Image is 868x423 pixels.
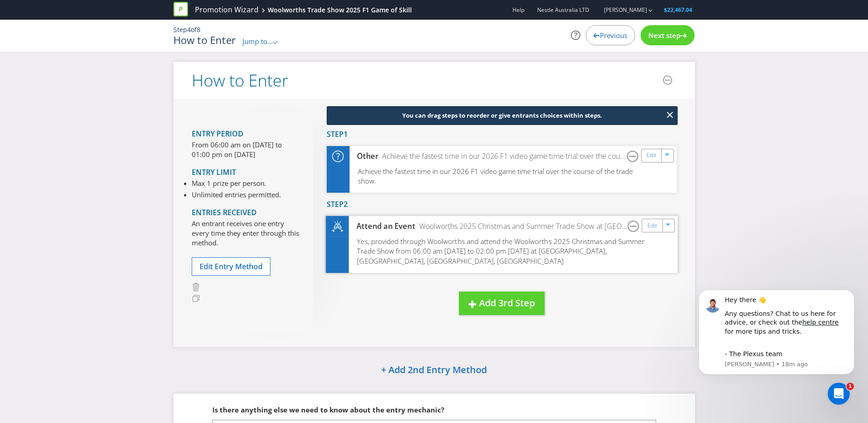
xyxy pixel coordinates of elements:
[192,71,288,90] h2: How to Enter
[357,237,644,266] span: Yes, provided through Woolworths and attend the Woolworths 2025 Christmas and Summer Trade Show f...
[415,221,627,232] div: Woolworths 2025 Christmas and Summer Trade Show at [GEOGRAPHIC_DATA], [GEOGRAPHIC_DATA], [GEOGRAP...
[537,6,589,14] span: Nestle Australia LTD
[358,361,510,380] button: + Add 2nd Entry Method
[402,111,602,119] span: You can drag steps to reorder or give entrants choices within steps.
[192,219,299,248] p: An entrant receives one entry every time they enter through this method.
[344,129,348,139] span: 1
[197,25,200,34] span: 8
[381,363,487,376] span: + Add 2nd Entry Method
[192,129,243,139] span: Entry Period
[479,297,535,309] span: Add 3rd Step
[199,261,263,271] span: Edit Entry Method
[349,221,415,232] div: Attend an Event
[268,5,412,15] div: Woolworths Trade Show 2025 F1 Game of Skill
[647,150,656,161] a: Edit
[192,190,281,200] li: Unlimited entries permitted.
[378,151,627,162] div: Achieve the fastest time in our 2026 F1 video game time trial over the course of the trade show.
[243,37,273,46] span: Jump to...
[192,167,236,177] span: Entry Limit
[512,6,524,14] a: Help
[173,34,236,45] h1: How to Enter
[173,25,187,34] span: Step
[212,405,444,414] span: Is there anything else we need to know about the entry mechanic?
[664,6,692,14] span: $22,467.04
[187,25,191,34] span: 4
[846,383,854,390] span: 1
[344,199,348,209] span: 2
[195,5,259,15] a: Promotion Wizard
[828,383,850,405] iframe: Intercom live chat
[192,209,299,217] h4: Entries Received
[358,167,633,185] span: Achieve the fastest time in our 2026 F1 video game time trial over the course of the trade show.
[595,6,647,14] a: [PERSON_NAME]
[192,179,281,188] li: Max 1 prize per person.
[648,31,680,40] span: Next step
[685,276,868,398] iframe: Intercom notifications message
[350,151,379,162] div: Other
[192,140,299,160] p: From 06:00 am on [DATE] to 01:00 pm on [DATE]
[327,129,344,139] span: Step
[192,257,270,276] button: Edit Entry Method
[191,25,197,34] span: of
[600,31,627,40] span: Previous
[459,292,545,315] button: Add 3rd Step
[327,199,344,209] span: Step
[647,220,657,231] a: Edit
